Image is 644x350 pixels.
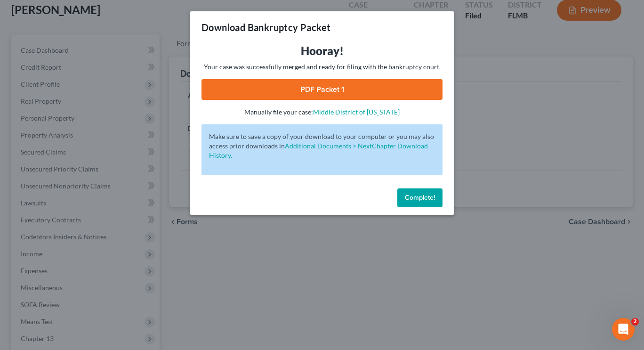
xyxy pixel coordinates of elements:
[397,188,443,207] button: Complete!
[313,108,400,116] a: Middle District of [US_STATE]
[405,194,435,202] span: Complete!
[612,318,635,341] iframe: Intercom live chat
[201,43,443,58] h3: Hooray!
[201,79,443,100] a: PDF Packet 1
[631,318,639,326] span: 2
[201,21,330,34] h3: Download Bankruptcy Packet
[201,62,443,72] p: Your case was successfully merged and ready for filing with the bankruptcy court.
[209,132,435,160] p: Make sure to save a copy of your download to your computer or you may also access prior downloads in
[209,142,428,159] a: Additional Documents > NextChapter Download History.
[201,107,443,117] p: Manually file your case:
